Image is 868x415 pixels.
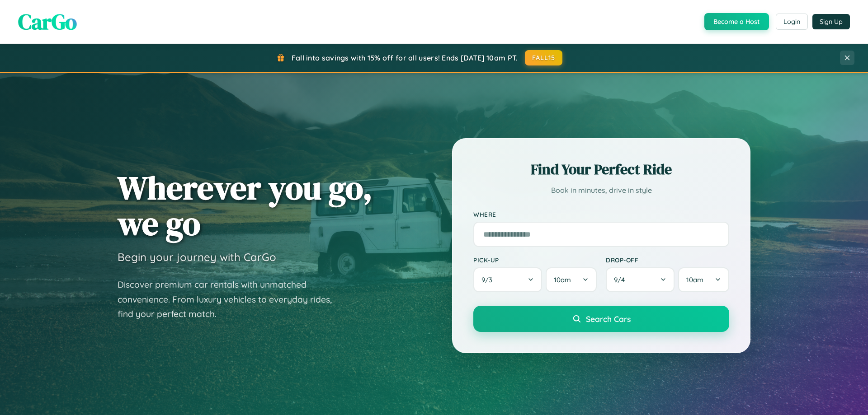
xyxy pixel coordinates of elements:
[473,256,597,264] label: Pick-up
[546,267,597,292] button: 10am
[586,314,631,324] span: Search Cars
[481,275,497,284] span: 9 / 3
[686,275,703,284] span: 10am
[606,256,729,264] label: Drop-off
[118,277,344,322] p: Discover premium car rentals with unmatched convenience. From luxury vehicles to everyday rides, ...
[473,306,729,332] button: Search Cars
[473,184,729,197] p: Book in minutes, drive in style
[473,210,729,218] label: Where
[614,275,629,284] span: 9 / 4
[473,267,542,292] button: 9/3
[473,159,729,179] h2: Find Your Perfect Ride
[606,267,675,292] button: 9/4
[118,170,373,241] h1: Wherever you go, we go
[525,50,563,65] button: FALL15
[776,14,808,30] button: Login
[704,13,769,30] button: Become a Host
[678,267,729,292] button: 10am
[18,7,77,37] span: CarGo
[812,14,850,29] button: Sign Up
[292,53,518,62] span: Fall into savings with 15% off for all users! Ends [DATE] 10am PT.
[118,250,276,264] h3: Begin your journey with CarGo
[554,275,571,284] span: 10am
